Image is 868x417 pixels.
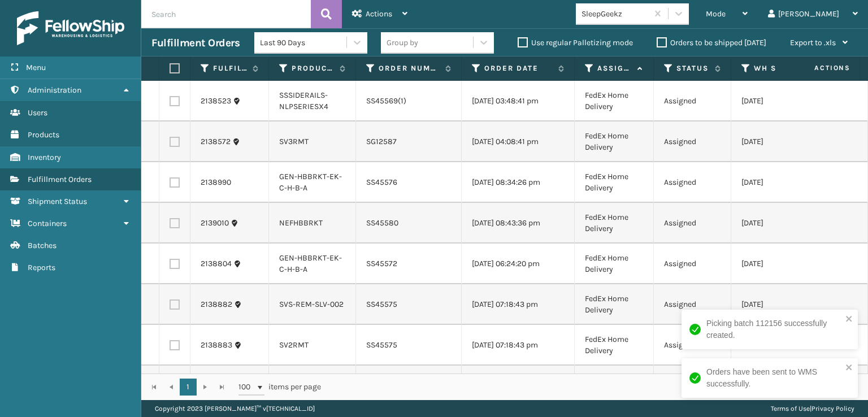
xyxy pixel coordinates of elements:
[28,85,81,95] span: Administration
[731,162,844,203] td: [DATE]
[356,121,462,162] td: SG12587
[575,325,654,366] td: FedEx Home Delivery
[790,38,836,47] span: Export to .xls
[279,137,309,146] a: SV3RMT
[366,9,392,19] span: Actions
[238,381,255,393] span: 100
[213,63,247,73] label: Fulfillment Order Id
[575,203,654,244] td: FedEx Home Delivery
[279,172,342,193] a: GEN-HBBRKT-EK-C-H-B-A
[654,244,731,284] td: Assigned
[201,95,231,107] a: 2138523
[731,203,844,244] td: [DATE]
[654,81,731,121] td: Assigned
[575,81,654,121] td: FedEx Home Delivery
[462,244,575,284] td: [DATE] 06:24:20 pm
[28,153,61,162] span: Inventory
[845,363,853,373] button: close
[462,203,575,244] td: [DATE] 08:43:36 pm
[26,63,46,72] span: Menu
[28,263,55,272] span: Reports
[731,244,844,284] td: [DATE]
[575,244,654,284] td: FedEx Home Delivery
[731,81,844,121] td: [DATE]
[575,162,654,203] td: FedEx Home Delivery
[201,340,232,351] a: 2138883
[706,9,726,19] span: Mode
[575,284,654,325] td: FedEx Home Delivery
[279,253,342,274] a: GEN-HBBRKT-EK-C-H-B-A
[28,197,87,206] span: Shipment Status
[28,130,59,140] span: Products
[356,366,462,406] td: SS45577(1)
[754,63,822,73] label: WH Ship By Date
[260,37,348,49] div: Last 90 Days
[28,241,57,250] span: Batches
[201,258,232,270] a: 2138804
[462,325,575,366] td: [DATE] 07:18:43 pm
[28,219,67,228] span: Containers
[201,299,232,310] a: 2138882
[462,284,575,325] td: [DATE] 07:18:43 pm
[356,162,462,203] td: SS45576
[387,37,418,49] div: Group by
[676,63,709,73] label: Status
[654,325,731,366] td: Assigned
[484,63,553,73] label: Order Date
[597,63,632,73] label: Assigned Carrier Service
[654,162,731,203] td: Assigned
[581,8,649,20] div: SleepGeekz
[28,108,47,118] span: Users
[337,381,856,393] div: 1 - 16 of 16 items
[201,136,231,147] a: 2138572
[462,81,575,121] td: [DATE] 03:48:41 pm
[356,203,462,244] td: SS45580
[17,11,124,45] img: logo
[462,162,575,203] td: [DATE] 08:34:26 pm
[279,90,328,111] a: SSSIDERAILS-NLPSERIESX4
[180,379,197,396] a: 1
[462,366,575,406] td: [DATE] 08:18:39 pm
[201,218,229,229] a: 2139010
[356,81,462,121] td: SS45569(1)
[845,314,853,325] button: close
[654,366,731,406] td: Assigned
[238,379,321,396] span: items per page
[654,284,731,325] td: Assigned
[575,121,654,162] td: FedEx Home Delivery
[518,38,633,47] label: Use regular Palletizing mode
[201,177,231,188] a: 2138990
[292,63,334,73] label: Product SKU
[151,36,240,50] h3: Fulfillment Orders
[356,284,462,325] td: SS45575
[28,175,92,184] span: Fulfillment Orders
[279,218,323,228] a: NEFHBBRKT
[155,400,315,417] p: Copyright 2023 [PERSON_NAME]™ v [TECHNICAL_ID]
[379,63,440,73] label: Order Number
[279,299,344,309] a: SVS-REM-SLV-002
[356,244,462,284] td: SS45572
[706,366,842,390] div: Orders have been sent to WMS successfully.
[462,121,575,162] td: [DATE] 04:08:41 pm
[779,59,857,77] span: Actions
[279,340,309,350] a: SV2RMT
[654,203,731,244] td: Assigned
[706,318,842,341] div: Picking batch 112156 successfully created.
[356,325,462,366] td: SS45575
[657,38,766,47] label: Orders to be shipped [DATE]
[731,121,844,162] td: [DATE]
[575,366,654,406] td: FedEx Home Delivery
[654,121,731,162] td: Assigned
[731,284,844,325] td: [DATE]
